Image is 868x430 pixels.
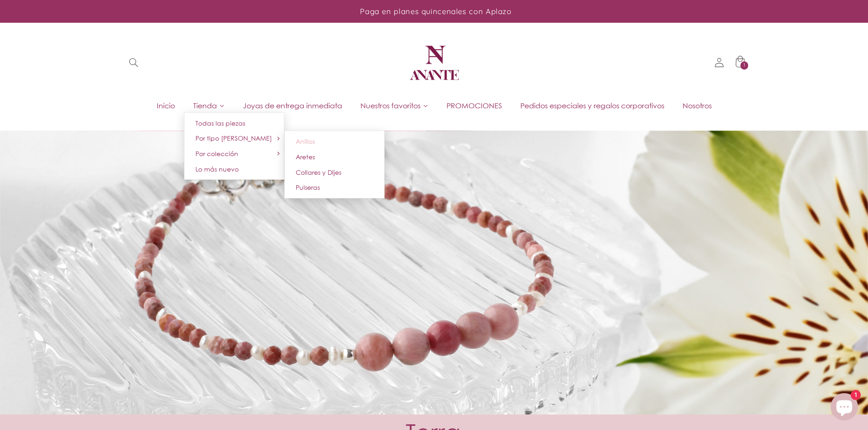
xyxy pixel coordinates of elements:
[284,149,385,165] a: Aretes
[520,101,664,111] span: Pedidos especiales y regalos corporativos
[296,137,315,145] span: Anillos
[184,99,234,112] a: Tienda
[184,146,284,162] a: Por colección
[148,99,184,112] a: Inicio
[243,101,342,111] span: Joyas de entrega inmediata
[184,116,284,131] a: Todas las piezas
[193,101,217,111] span: Tienda
[296,153,315,161] span: Aretes
[403,32,465,94] a: Anante Joyería | Diseño mexicano
[195,134,272,142] span: Por tipo [PERSON_NAME]
[828,393,861,423] inbox-online-store-chat: Chat de la tienda online Shopify
[407,35,462,90] img: Anante Joyería | Diseño mexicano
[360,101,421,111] span: Nuestros favoritos
[743,61,746,70] span: 1
[184,131,284,146] a: Por tipo [PERSON_NAME]
[195,165,239,173] span: Lo más nuevo
[437,99,511,112] a: PROMOCIONES
[296,183,320,191] span: Pulseras
[360,6,511,16] span: Paga en planes quincenales con Aplazo
[683,101,712,111] span: Nosotros
[157,101,175,111] span: Inicio
[284,180,385,195] a: Pulseras
[447,101,502,111] span: PROMOCIONES
[673,99,721,112] a: Nosotros
[184,162,284,177] a: Lo más nuevo
[195,119,245,127] span: Todas las piezas
[234,99,351,112] a: Joyas de entrega inmediata
[195,150,238,157] span: Por colección
[123,52,144,73] summary: Búsqueda
[296,168,341,176] span: Collares y Dijes
[284,165,385,180] a: Collares y Dijes
[511,99,673,112] a: Pedidos especiales y regalos corporativos
[351,99,437,112] a: Nuestros favoritos
[284,134,385,149] a: Anillos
